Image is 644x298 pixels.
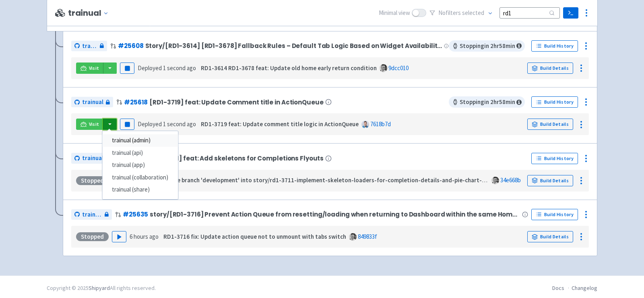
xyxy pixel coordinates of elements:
a: Changelog [572,284,597,292]
a: Visit [76,63,103,74]
a: Build Details [527,231,573,242]
button: Play [112,231,126,242]
time: 1 second ago [163,120,196,128]
div: Stopped [76,176,109,185]
a: Visit [76,119,103,130]
time: 6 hours ago [130,233,159,240]
span: Visit [89,121,99,127]
a: Build Details [527,175,573,186]
a: #25635 [123,210,148,219]
div: Stopped [76,232,109,241]
a: Build History [531,209,578,220]
a: trainual (share) [102,183,178,196]
a: trainual (app) [102,159,178,171]
span: trainual [82,210,102,219]
strong: RD1-3716 fix: Update action queue not to unmount with tabs switch [163,233,346,240]
a: trainual [71,97,113,108]
a: trainual (collaboration) [102,171,178,184]
span: Deployed [138,64,196,72]
span: trainual [82,42,97,51]
strong: RD1-3614 RD1-3678 feat: Update old home early return condition [201,64,377,72]
a: trainual [71,153,113,164]
span: story/[RD1-3716] Prevent Action Queue from resetting/loading when returning to Dashboard within t... [150,211,520,218]
span: [RD1-3711] feat: Add skeletons for Completions Flyouts [149,155,324,162]
strong: Merge branch 'development' into story/rd1-3711-implement-skeleton-loaders-for-completion-details-... [163,176,501,184]
a: Build History [531,96,578,108]
button: Pause [120,119,134,130]
span: Story/[RD1-3614] [RD1-3678] Fallback Rules – Default Tab Logic Based on Widget Availability + Pre... [145,42,443,49]
button: trainual [68,8,112,18]
a: Terminal [563,7,578,19]
span: Deployed [138,120,196,128]
a: 7618b7d [370,120,391,128]
a: #25618 [124,98,148,106]
span: trainual [82,98,103,107]
a: 34e668b [500,176,521,184]
a: trainual (admin) [102,134,178,147]
a: trainual [71,41,107,52]
input: Search... [500,7,560,18]
span: [RD1-3719] feat: Update Comment title in ActionQueue [149,99,323,106]
button: Pause [120,63,134,74]
a: trainual [71,209,112,220]
a: #25608 [118,42,143,50]
span: No filter s [438,8,484,18]
span: Visit [89,65,99,71]
a: Build History [531,40,578,52]
a: Build Details [527,119,573,130]
a: 849833f [358,233,377,240]
span: trainual [82,154,103,163]
a: Build Details [527,63,573,74]
a: Build History [531,153,578,164]
a: 9dcc010 [388,64,409,72]
a: Docs [552,284,564,292]
time: 1 second ago [163,64,196,72]
span: selected [462,9,484,17]
div: Copyright © 2025 All rights reserved. [47,284,156,292]
a: Shipyard [89,284,110,292]
span: Stopping in 2 hr 58 min [449,40,525,52]
a: trainual (api) [102,147,178,159]
span: Stopping in 2 hr 58 min [449,96,525,108]
strong: RD1-3719 feat: Update comment title logic in ActionQueue [201,120,359,128]
span: Minimal view [379,8,410,18]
